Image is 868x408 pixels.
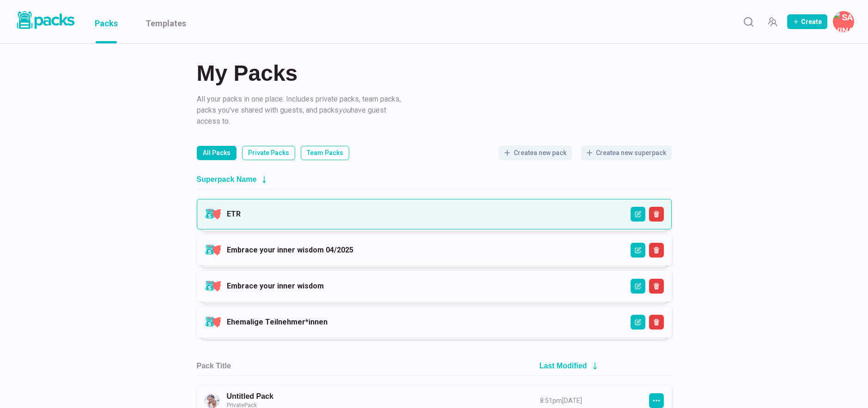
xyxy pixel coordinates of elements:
[631,207,645,222] button: Edit
[339,106,351,114] i: you
[649,207,664,222] button: Delete Superpack
[649,243,664,258] button: Delete Superpack
[499,145,572,160] button: Createa new pack
[833,11,854,32] button: Savina Tilmann
[631,315,645,330] button: Edit
[14,9,76,34] a: Packs logo
[307,148,343,158] p: Team Packs
[197,175,257,184] h2: Superpack Name
[14,9,76,31] img: Packs logo
[248,148,289,158] p: Private Packs
[540,361,587,370] h2: Last Modified
[649,315,664,330] button: Delete Superpack
[197,94,405,127] p: All your packs in one place. Includes private packs, team packs, packs you've shared with guests,...
[763,12,782,31] button: Manage Team Invites
[203,148,231,158] p: All Packs
[581,145,672,160] button: Createa new superpack
[649,279,664,294] button: Delete Superpack
[197,361,231,370] h2: Pack Title
[739,12,758,31] button: Search
[787,14,827,29] button: Create Pack
[631,279,645,294] button: Edit
[197,62,672,84] h2: My Packs
[631,243,645,258] button: Edit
